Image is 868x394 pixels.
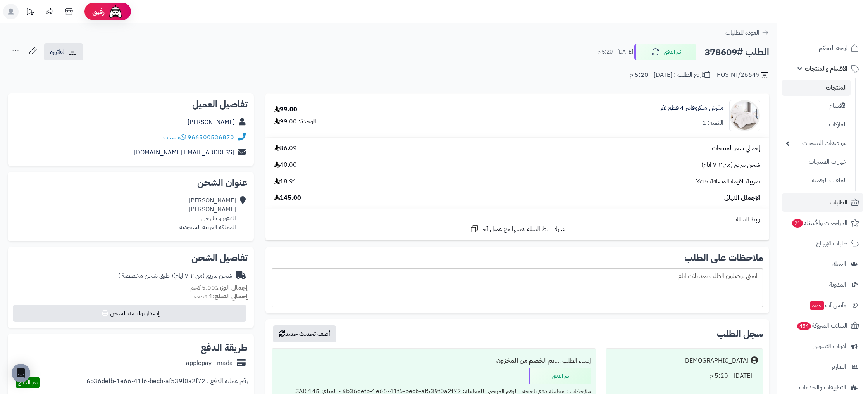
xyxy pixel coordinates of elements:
[660,104,723,112] a: مفرش ميكروفايبر 4 قطع نفر
[186,359,233,368] div: applepay - mada
[611,368,758,384] div: [DATE] - 5:20 م
[717,71,769,80] div: POS-NT/26649
[277,353,591,368] div: إنشاء الطلب ....
[188,118,235,127] a: [PERSON_NAME]
[724,194,760,202] span: الإجمالي النهائي
[704,44,769,60] h2: الطلب #378609
[269,215,766,224] div: رابط السلة
[831,259,846,270] span: العملاء
[829,279,846,290] span: المدونة
[782,234,863,253] a: طلبات الإرجاع
[796,320,847,331] span: السلات المتروكة
[813,341,846,352] span: أدوات التسويق
[810,301,824,310] span: جديد
[712,144,760,153] span: إجمالي سعر المنتجات
[782,98,851,114] a: الأقسام
[816,238,847,249] span: طلبات الإرجاع
[274,177,297,186] span: 18.91
[481,225,565,234] span: شارك رابط السلة نفسها مع عميل آخر
[274,144,297,153] span: 86.09
[118,271,173,280] span: ( طرق شحن مخصصة )
[134,148,234,157] a: [EMAIL_ADDRESS][DOMAIN_NAME]
[782,193,863,212] a: الطلبات
[163,133,186,142] a: واتساب
[819,43,847,54] span: لوحة التحكم
[12,364,30,382] div: Open Intercom Messenger
[496,356,555,365] b: تم الخصم من المخزون
[701,161,760,169] span: شحن سريع (من ٢-٧ ايام)
[782,39,863,57] a: لوحة التحكم
[86,377,248,388] div: رقم عملية الدفع : 6b36defb-1e66-41f6-becb-af539f0a2f72
[598,48,633,56] small: [DATE] - 5:20 م
[782,172,851,189] a: الملفات الرقمية
[14,100,248,109] h2: تفاصيل العميل
[188,133,234,142] a: 966500536870
[805,63,847,74] span: الأقسام والمنتجات
[730,100,760,131] img: 1748254022-1-90x90.jpg
[702,119,723,128] div: الكمية: 1
[634,44,696,60] button: تم الدفع
[272,253,763,263] h2: ملاحظات على الطلب
[118,271,232,280] div: شحن سريع (من ٢-٧ ايام)
[274,117,316,126] div: الوحدة: 99.00
[782,154,851,170] a: خيارات المنتجات
[274,161,297,169] span: 40.00
[21,4,40,21] a: تحديثات المنصة
[832,361,846,372] span: التقارير
[782,214,863,232] a: المراجعات والأسئلة21
[194,292,248,301] small: 1 قطعة
[796,321,812,331] span: 454
[782,80,851,96] a: المنتجات
[201,343,248,353] h2: طريقة الدفع
[274,194,301,202] span: 145.00
[782,358,863,376] a: التقارير
[92,7,105,16] span: رفيق
[213,292,248,301] strong: إجمالي القطع:
[683,356,749,365] div: [DEMOGRAPHIC_DATA]
[215,283,248,292] strong: إجمالي الوزن:
[782,316,863,335] a: السلات المتروكة454
[274,105,297,114] div: 99.00
[809,300,846,311] span: وآتس آب
[529,368,591,384] div: تم الدفع
[273,325,336,342] button: أضف تحديث جديد
[44,43,83,60] a: الفاتورة
[14,253,248,263] h2: تفاصيل الشحن
[799,382,846,393] span: التطبيقات والخدمات
[179,196,236,232] div: [PERSON_NAME] [PERSON_NAME]، الزيتون، طبرجل المملكة العربية السعودية
[830,197,847,208] span: الطلبات
[792,219,804,228] span: 21
[782,275,863,294] a: المدونة
[791,218,847,228] span: المراجعات والأسئلة
[14,178,248,187] h2: عنوان الشحن
[782,116,851,133] a: الماركات
[13,305,246,322] button: إصدار بوليصة الشحن
[782,135,851,152] a: مواصفات المنتجات
[50,47,66,57] span: الفاتورة
[18,378,38,387] span: تم الدفع
[782,337,863,356] a: أدوات التسويق
[717,329,763,339] h3: سجل الطلب
[190,283,248,292] small: 5.00 كجم
[782,296,863,315] a: وآتس آبجديد
[108,4,123,19] img: ai-face.png
[272,268,763,307] div: اتمنى توصلون الطلب بعد ثلاث ايام
[695,177,760,186] span: ضريبة القيمة المضافة 15%
[630,71,710,79] div: تاريخ الطلب : [DATE] - 5:20 م
[725,28,759,37] span: العودة للطلبات
[725,28,769,37] a: العودة للطلبات
[470,224,565,234] a: شارك رابط السلة نفسها مع عميل آخر
[815,7,861,23] img: logo-2.png
[782,255,863,273] a: العملاء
